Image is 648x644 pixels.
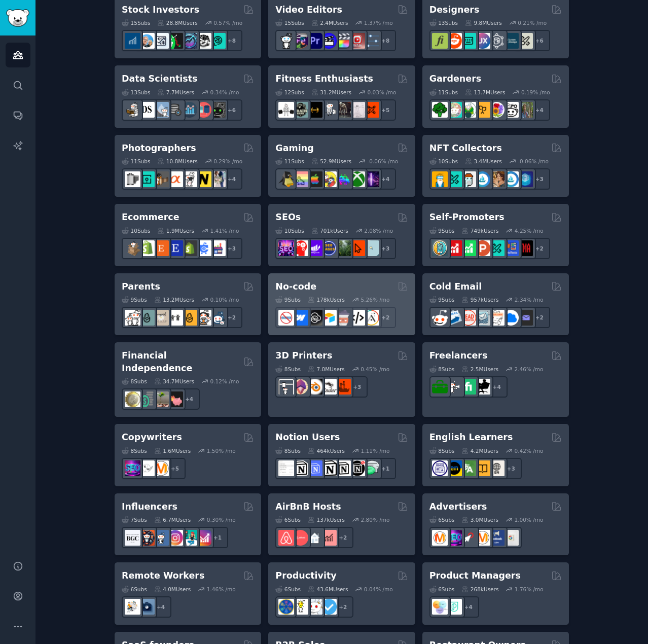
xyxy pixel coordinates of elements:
div: 957k Users [461,296,498,303]
div: + 3 [346,376,368,398]
img: flowers [489,102,505,118]
div: 5.26 % /mo [361,296,390,303]
div: 9 Sub s [429,296,455,303]
img: SEO_Digital_Marketing [278,240,294,256]
img: Instagram [153,530,169,546]
img: AppIdeas [432,240,448,256]
div: + 4 [529,99,550,121]
img: learndesign [503,33,519,49]
img: WeddingPhotography [210,171,226,187]
div: 10 Sub s [275,227,304,234]
div: 9 Sub s [122,296,147,303]
img: analog [125,171,140,187]
div: + 4 [375,168,396,190]
img: languagelearning [432,460,448,476]
div: 13.7M Users [465,89,505,96]
img: ecommercemarketing [196,240,211,256]
img: SavageGarden [460,102,476,118]
img: Emailmarketing [446,310,462,326]
img: ecommerce_growth [210,240,226,256]
img: Freelancers [475,379,490,395]
div: 9 Sub s [429,227,455,234]
img: Airtable [321,310,337,326]
div: 43.6M Users [308,586,348,593]
img: analytics [182,102,197,118]
img: beyondthebump [153,310,169,326]
div: + 8 [375,30,396,51]
div: 749k Users [461,227,498,234]
img: BeautyGuruChatter [125,530,140,546]
h2: AirBnB Hosts [275,500,341,513]
div: + 3 [221,238,242,259]
img: UX_Design [517,33,533,49]
div: 8 Sub s [429,447,455,454]
div: 4.25 % /mo [515,227,544,234]
img: premiere [307,33,322,49]
img: macgaming [307,171,322,187]
img: CryptoArt [489,171,505,187]
img: getdisciplined [321,599,337,615]
div: + 4 [221,168,242,190]
img: streetphotography [139,171,155,187]
img: personaltraining [364,102,379,118]
div: 3.4M Users [465,158,502,165]
img: userexperience [489,33,505,49]
div: 6 Sub s [122,586,147,593]
h2: Gardeners [429,73,482,85]
div: 0.45 % /mo [361,366,389,373]
div: + 6 [529,30,550,51]
div: + 2 [332,527,353,548]
h2: Product Managers [429,569,521,582]
h2: Stock Investors [122,4,199,16]
img: selfpromotion [460,240,476,256]
h2: Fitness Enthusiasts [275,73,373,85]
img: EnglishLearning [446,460,462,476]
img: AirBnBHosts [293,530,308,546]
div: 1.37 % /mo [364,19,393,26]
div: 0.04 % /mo [364,586,393,593]
img: AnalogCommunity [153,171,169,187]
h2: Ecommerce [122,211,179,224]
img: LearnEnglishOnReddit [475,460,490,476]
img: NFTExchange [432,171,448,187]
h2: Influencers [122,500,177,513]
h2: Parents [122,280,160,293]
img: TwitchStreaming [364,171,379,187]
div: 1.46 % /mo [207,586,236,593]
div: 1.76 % /mo [515,586,544,593]
img: succulents [446,102,462,118]
img: NoCodeMovement [349,310,365,326]
div: 11 Sub s [275,158,304,165]
div: + 1 [207,527,228,548]
img: NotionPromote [364,460,379,476]
div: + 4 [150,596,171,618]
div: -0.06 % /mo [368,158,399,165]
div: 10.8M Users [157,158,197,165]
img: B2BSaaS [503,310,519,326]
img: 3Dprinting [278,379,294,395]
div: 8 Sub s [429,366,455,373]
div: + 3 [529,168,550,190]
div: 52.9M Users [311,158,351,165]
div: + 3 [500,458,522,479]
img: advertising [475,530,490,546]
div: 6 Sub s [275,516,301,523]
div: 2.5M Users [461,366,498,373]
img: googleads [503,530,519,546]
div: 464k Users [308,447,345,454]
img: TestMyApp [517,240,533,256]
img: work [139,599,155,615]
img: GoogleSearchConsole [349,240,365,256]
img: LeadGeneration [460,310,476,326]
img: airbnb_hosts [278,530,294,546]
h2: Cold Email [429,280,482,293]
img: linux_gaming [278,171,294,187]
div: 9.8M Users [465,19,502,26]
img: webflow [293,310,308,326]
img: dropship [125,240,140,256]
img: GamerPals [321,171,337,187]
h2: English Learners [429,431,513,444]
div: 15 Sub s [275,19,304,26]
img: forhire [432,379,448,395]
img: GardenersWorld [517,102,533,118]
